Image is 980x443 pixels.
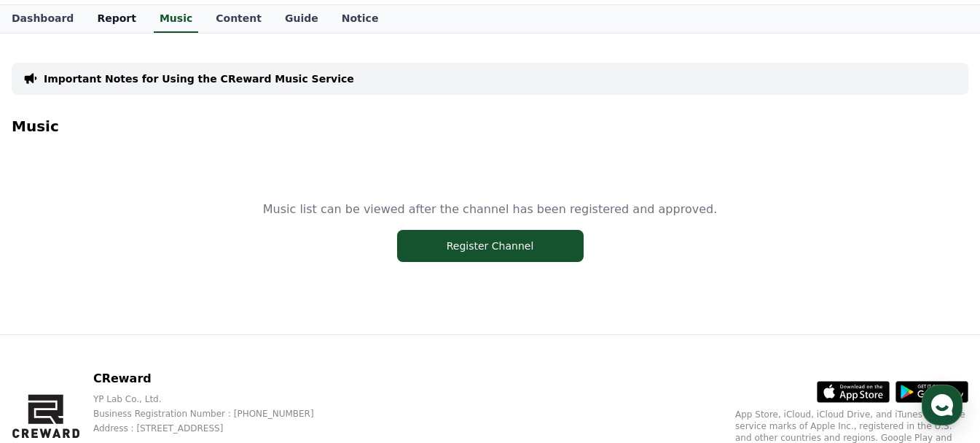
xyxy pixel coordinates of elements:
a: Messages [96,322,188,358]
p: CReward [93,370,337,388]
span: Messages [121,344,164,356]
button: Register Channel [397,230,584,262]
span: Home [37,344,63,355]
p: YP Lab Co., Ltd. [93,393,337,405]
a: Music [154,5,198,33]
p: Business Registration Number : [PHONE_NUMBER] [93,408,337,420]
p: Music list can be viewed after the channel has been registered and approved. [263,201,717,218]
a: Important Notes for Using the CReward Music Service [44,72,354,86]
a: Notice [330,5,391,33]
a: Settings [188,322,280,358]
a: Report [85,5,148,33]
span: Settings [216,344,251,355]
a: Guide [273,5,330,33]
a: Home [4,322,96,358]
a: Content [204,5,273,33]
p: Address : [STREET_ADDRESS] [93,423,337,434]
h4: Music [12,118,968,134]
